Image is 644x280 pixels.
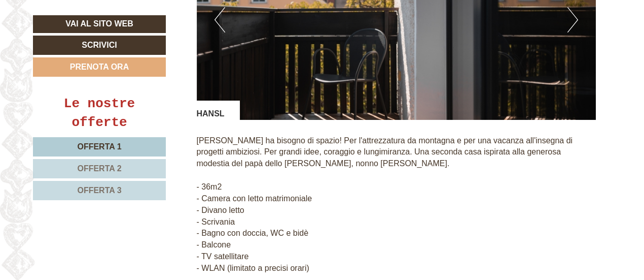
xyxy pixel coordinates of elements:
div: Le nostre offerte [33,95,166,132]
span: Offerta 3 [77,186,121,195]
button: Previous [214,7,225,33]
div: HANSL [197,101,240,120]
button: Next [567,7,578,33]
span: Offerta 2 [77,164,121,173]
a: Prenota ora [33,57,166,77]
a: Vai al sito web [33,15,166,33]
p: [PERSON_NAME] ha bisogno di spazio! Per l'attrezzatura da montagna e per una vacanza all'insegna ... [197,135,596,274]
a: Scrivici [33,36,166,55]
span: Offerta 1 [77,142,121,151]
